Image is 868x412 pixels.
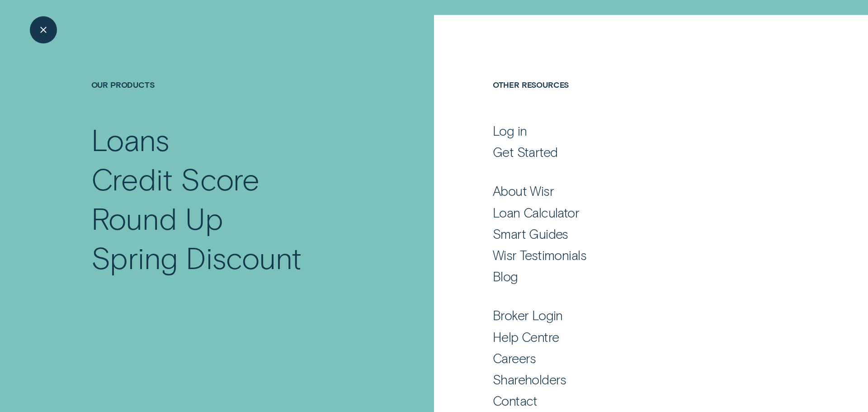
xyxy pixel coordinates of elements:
[493,307,776,323] a: Broker Login
[493,247,776,263] a: Wisr Testimonials
[493,80,776,120] h4: Other Resources
[493,268,776,284] a: Blog
[493,393,538,409] div: Contact
[493,329,776,345] a: Help Centre
[493,247,586,263] div: Wisr Testimonials
[493,226,568,242] div: Smart Guides
[91,159,260,199] div: Credit Score
[493,350,536,366] div: Careers
[493,183,554,199] div: About Wisr
[91,199,223,238] div: Round Up
[493,268,518,284] div: Blog
[91,120,371,159] a: Loans
[91,159,371,199] a: Credit Score
[493,393,776,409] a: Contact
[493,371,776,388] a: Shareholders
[493,144,776,160] a: Get Started
[493,226,776,242] a: Smart Guides
[493,204,776,221] a: Loan Calculator
[493,123,776,139] a: Log in
[91,80,371,120] h4: Our Products
[493,144,558,160] div: Get Started
[493,307,563,323] div: Broker Login
[493,183,776,199] a: About Wisr
[493,350,776,366] a: Careers
[91,238,371,277] a: Spring Discount
[91,238,302,277] div: Spring Discount
[493,123,527,139] div: Log in
[493,371,566,388] div: Shareholders
[30,16,57,43] button: Close Menu
[91,120,170,159] div: Loans
[493,329,559,345] div: Help Centre
[493,204,579,221] div: Loan Calculator
[91,199,371,238] a: Round Up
